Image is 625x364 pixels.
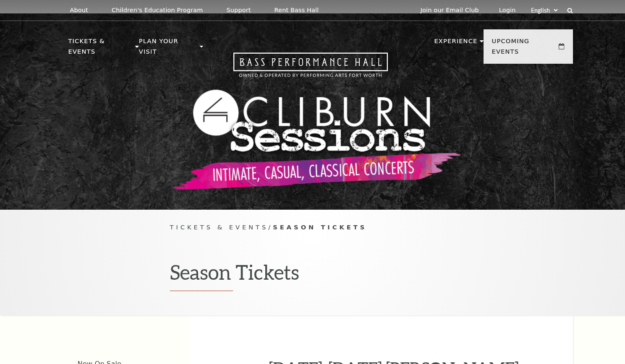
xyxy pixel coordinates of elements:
[227,7,251,14] p: Support
[275,7,319,14] p: Rent Bass Hall
[112,7,203,14] p: Children's Education Program
[492,36,557,62] p: Upcoming Events
[170,224,269,231] span: Tickets & Events
[139,36,198,62] p: Plan Your Visit
[170,260,455,291] h1: Season Tickets
[529,6,559,14] select: Select:
[434,36,477,51] p: Experience
[170,222,455,233] p: /
[273,224,367,231] span: Season Tickets
[70,7,88,14] p: About
[68,36,133,62] p: Tickets & Events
